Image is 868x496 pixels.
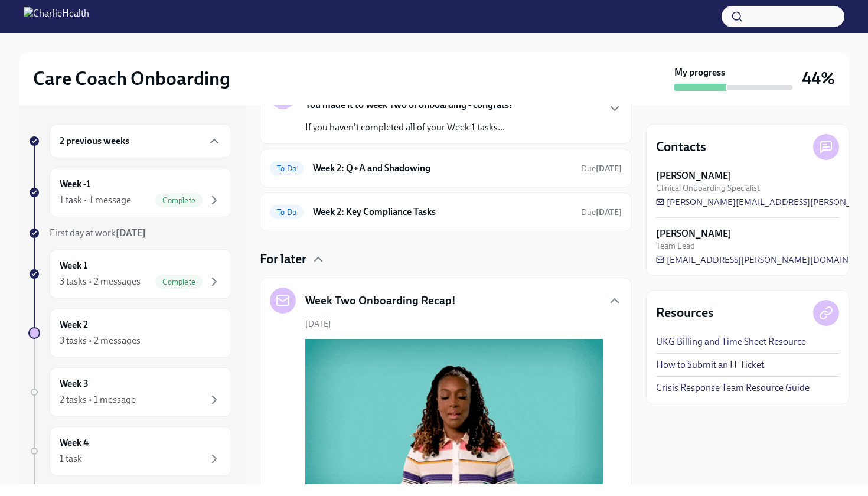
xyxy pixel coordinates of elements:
strong: [DATE] [596,164,622,174]
span: [DATE] [305,318,331,329]
a: Week 41 task [28,426,231,476]
span: First day at work [50,227,146,239]
a: Week 23 tasks • 2 messages [28,308,231,358]
div: 2 tasks • 1 message [60,393,136,406]
h6: Week 3 [60,377,89,390]
h6: Week 1 [60,259,87,272]
strong: [PERSON_NAME] [656,169,732,182]
span: Due [581,207,622,217]
h6: Week -1 [60,178,90,191]
a: Week 13 tasks • 2 messagesComplete [28,249,231,299]
div: 1 task [60,452,82,465]
span: To Do [270,208,304,217]
strong: [DATE] [596,207,622,217]
div: 1 task • 1 message [60,194,131,207]
h2: Care Coach Onboarding [33,67,230,90]
a: To DoWeek 2: Key Compliance TasksDue[DATE] [270,203,622,221]
span: Due [581,164,622,174]
h4: Contacts [656,138,706,156]
span: Clinical Onboarding Specialist [656,182,760,194]
h6: Week 2 [60,318,88,331]
strong: My progress [674,66,725,79]
h3: 44% [802,68,835,89]
a: How to Submit an IT Ticket [656,358,764,371]
h6: 2 previous weeks [60,135,129,148]
a: To DoWeek 2: Q+A and ShadowingDue[DATE] [270,159,622,178]
span: August 26th, 2025 10:00 [581,163,622,174]
a: UKG Billing and Time Sheet Resource [656,335,806,348]
a: Crisis Response Team Resource Guide [656,381,810,394]
h6: Week 2: Key Compliance Tasks [313,205,572,218]
strong: [DATE] [116,227,146,239]
img: CharlieHealth [24,7,89,26]
h5: Week Two Onboarding Recap! [305,293,456,308]
span: August 26th, 2025 10:00 [581,207,622,218]
div: 3 tasks • 2 messages [60,275,141,288]
span: Team Lead [656,240,695,252]
div: For later [260,250,632,268]
a: Week 32 tasks • 1 message [28,367,231,417]
span: Complete [155,278,203,286]
h6: Week 4 [60,436,89,449]
a: Week -11 task • 1 messageComplete [28,168,231,217]
h4: For later [260,250,306,268]
h6: Week 2: Q+A and Shadowing [313,162,572,175]
span: Complete [155,196,203,205]
div: 3 tasks • 2 messages [60,334,141,347]
strong: [PERSON_NAME] [656,227,732,240]
div: 2 previous weeks [50,124,231,158]
span: To Do [270,164,304,173]
h4: Resources [656,304,714,322]
p: If you haven't completed all of your Week 1 tasks... [305,121,513,134]
a: First day at work[DATE] [28,227,231,240]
